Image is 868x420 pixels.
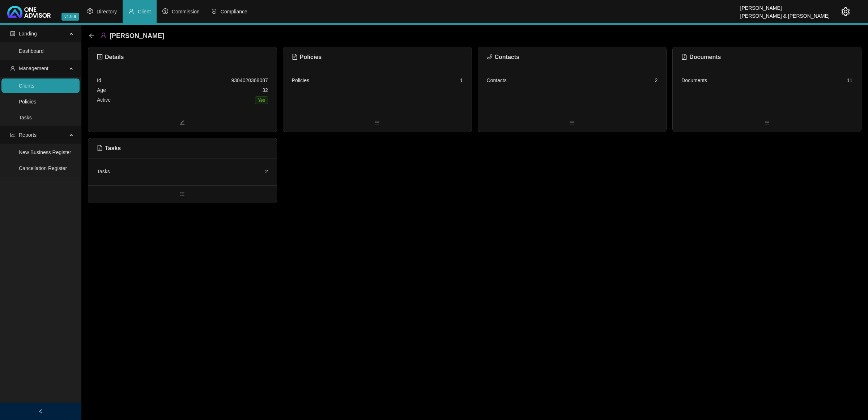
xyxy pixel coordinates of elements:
a: New Business Register [19,149,71,155]
div: Documents [681,76,707,84]
div: 1 [460,76,463,84]
div: Contacts [487,76,507,84]
span: 32 [262,87,268,93]
span: Details [97,54,124,60]
span: Yes [255,96,268,104]
span: edit [88,119,277,127]
span: Reports [19,132,37,138]
span: bars [283,119,472,127]
span: Management [19,65,48,71]
span: file-text [292,54,298,60]
span: Landing [19,31,37,37]
span: [PERSON_NAME] [110,32,164,39]
span: Directory [97,9,117,14]
span: profile [10,31,15,36]
div: Id [97,76,101,84]
a: Policies [19,99,36,105]
div: 2 [655,76,658,84]
img: 2df55531c6924b55f21c4cf5d4484680-logo-light.svg [7,6,51,18]
span: Documents [681,54,721,60]
span: Commission [172,9,200,14]
div: Policies [292,76,309,84]
div: back [89,33,94,39]
div: 9304020368087 [231,76,268,84]
span: Contacts [487,54,519,60]
div: 2 [265,167,268,175]
a: Dashboard [19,48,44,54]
span: bars [673,119,861,127]
span: file-pdf [681,54,687,60]
span: file-pdf [97,145,103,151]
div: Tasks [97,167,110,175]
span: user [10,66,15,71]
span: left [38,409,43,414]
span: Tasks [97,145,121,151]
span: line-chart [10,132,15,137]
span: setting [841,7,850,16]
div: Age [97,86,106,94]
span: setting [87,8,93,14]
span: bars [88,191,277,199]
span: dollar [162,8,168,14]
span: Policies [292,54,322,60]
a: Cancellation Register [19,165,67,171]
span: Compliance [221,9,247,14]
span: Client [138,9,151,14]
span: phone [487,54,493,60]
span: profile [97,54,103,60]
div: 11 [847,76,852,84]
span: arrow-left [89,33,94,39]
span: safety [211,8,217,14]
span: bars [478,119,667,127]
div: [PERSON_NAME] [740,2,830,10]
span: user [128,8,134,14]
span: v1.9.9 [61,13,79,21]
div: [PERSON_NAME] & [PERSON_NAME] [740,10,830,18]
span: user [100,32,107,39]
div: Active [97,96,111,104]
a: Tasks [19,115,32,120]
a: Clients [19,83,34,89]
